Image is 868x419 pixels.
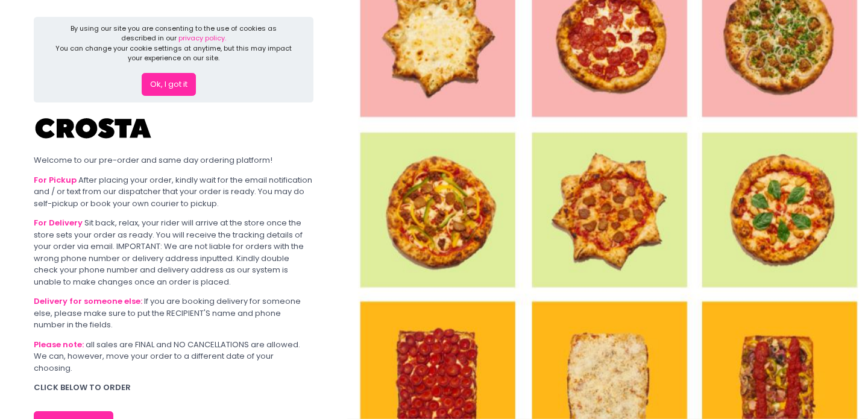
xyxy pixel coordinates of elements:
div: If you are booking delivery for someone else, please make sure to put the RECIPIENT'S name and ph... [34,295,313,331]
b: For Delivery [34,217,83,228]
b: For Pickup [34,174,77,186]
a: privacy policy. [178,33,226,43]
div: After placing your order, kindly wait for the email notification and / or text from our dispatche... [34,174,313,210]
button: Ok, I got it [142,73,196,96]
img: Crosta Pizzeria [34,110,154,146]
div: Sit back, relax, your rider will arrive at the store once the store sets your order as ready. You... [34,217,313,288]
div: By using our site you are consenting to the use of cookies as described in our You can change you... [54,24,294,63]
b: Delivery for someone else: [34,295,142,307]
div: Welcome to our pre-order and same day ordering platform! [34,154,313,166]
div: all sales are FINAL and NO CANCELLATIONS are allowed. We can, however, move your order to a diffe... [34,339,313,374]
div: CLICK BELOW TO ORDER [34,382,313,394]
b: Please note: [34,339,84,350]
